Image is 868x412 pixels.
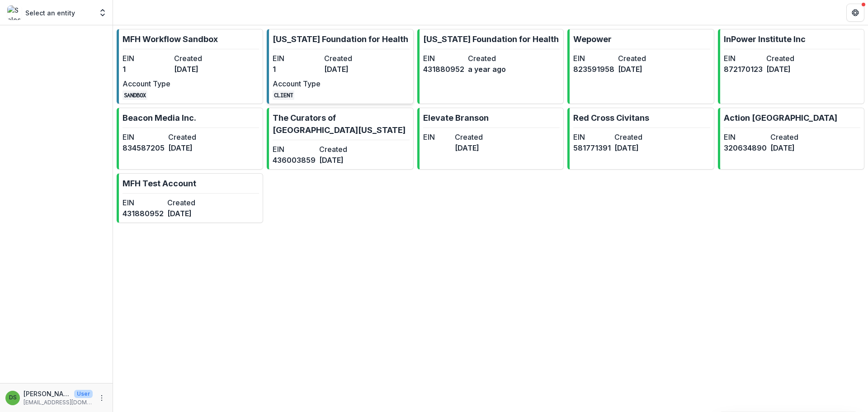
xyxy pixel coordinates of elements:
p: [US_STATE] Foundation for Health [273,33,408,45]
dd: 431880952 [423,64,464,75]
p: Red Cross Civitans [573,112,649,124]
dd: [DATE] [168,142,210,153]
dt: EIN [273,144,316,155]
a: InPower Institute IncEIN872170123Created[DATE] [718,29,864,104]
dd: [DATE] [618,64,659,75]
dt: Created [324,53,372,64]
p: Action [GEOGRAPHIC_DATA] [724,112,837,124]
dd: 436003859 [273,155,316,166]
p: Beacon Media Inc. [123,112,196,124]
dt: Created [319,144,362,155]
dd: [DATE] [324,64,372,75]
dt: Created [174,53,222,64]
dd: 872170123 [724,64,763,75]
a: MFH Test AccountEIN431880952Created[DATE] [117,173,263,223]
dt: EIN [273,53,321,64]
dd: [DATE] [455,142,483,153]
dt: EIN [724,53,763,64]
dt: Account Type [123,78,170,89]
p: [PERSON_NAME] [24,389,71,398]
p: [EMAIL_ADDRESS][DOMAIN_NAME] [24,398,93,407]
dd: [DATE] [174,64,222,75]
dt: EIN [573,53,614,64]
dt: EIN [123,132,165,142]
p: InPower Institute Inc [724,33,806,45]
dt: EIN [423,53,464,64]
a: Red Cross CivitansEIN581771391Created[DATE] [567,108,714,170]
div: Deena Lauver Scotti [9,395,17,401]
dd: 834587205 [123,142,165,153]
dd: 431880952 [123,208,164,219]
p: [US_STATE] Foundation for Health [423,33,559,45]
dt: EIN [573,132,611,142]
dt: Created [455,132,483,142]
a: Elevate BransonEINCreated[DATE] [417,108,564,170]
dt: Created [766,53,805,64]
dd: 320634890 [724,142,767,153]
dt: Created [618,53,659,64]
dd: 581771391 [573,142,611,153]
a: [US_STATE] Foundation for HealthEIN431880952Createda year ago [417,29,564,104]
dd: [DATE] [614,142,652,153]
button: More [96,393,107,403]
a: WepowerEIN823591958Created[DATE] [567,29,714,104]
dd: 1 [273,64,321,75]
dt: EIN [123,197,164,208]
dt: EIN [123,53,170,64]
p: Select an entity [25,8,75,18]
button: Open entity switcher [96,4,109,22]
dt: EIN [423,132,451,142]
dt: Created [468,53,509,64]
dd: a year ago [468,64,509,75]
dt: Account Type [273,78,321,89]
dd: [DATE] [770,142,813,153]
dd: [DATE] [319,155,362,166]
dt: Created [614,132,652,142]
dt: Created [167,197,208,208]
p: MFH Test Account [123,177,196,189]
a: [US_STATE] Foundation for HealthEIN1Created[DATE]Account TypeCLIENT [267,29,413,104]
dd: 1 [123,64,170,75]
dd: [DATE] [167,208,208,219]
p: User [74,390,93,398]
code: SANDBOX [123,90,147,100]
dd: [DATE] [766,64,805,75]
dd: 823591958 [573,64,614,75]
p: MFH Workflow Sandbox [123,33,218,45]
button: Get Help [846,4,864,22]
a: The Curators of [GEOGRAPHIC_DATA][US_STATE]EIN436003859Created[DATE] [267,108,413,170]
dt: EIN [724,132,767,142]
a: Beacon Media Inc.EIN834587205Created[DATE] [117,108,263,170]
p: Wepower [573,33,612,45]
a: Action [GEOGRAPHIC_DATA]EIN320634890Created[DATE] [718,108,864,170]
code: CLIENT [273,90,294,100]
dt: Created [168,132,210,142]
dt: Created [770,132,813,142]
a: MFH Workflow SandboxEIN1Created[DATE]Account TypeSANDBOX [117,29,263,104]
p: The Curators of [GEOGRAPHIC_DATA][US_STATE] [273,112,409,136]
p: Elevate Branson [423,112,489,124]
img: Select an entity [7,5,22,20]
